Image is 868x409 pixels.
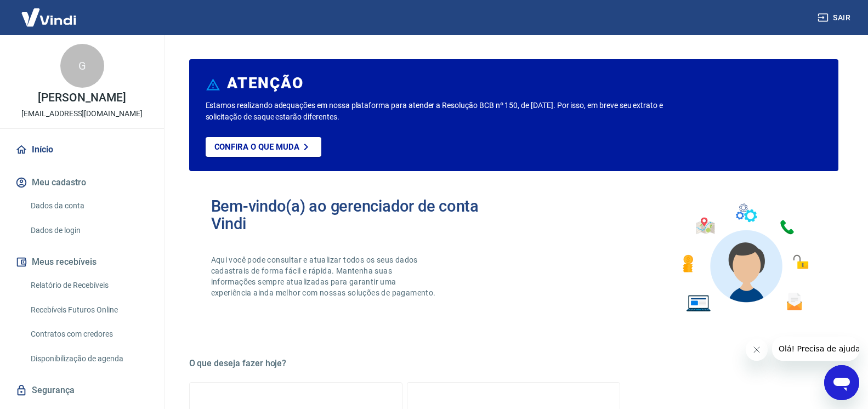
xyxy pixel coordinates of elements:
p: [EMAIL_ADDRESS][DOMAIN_NAME] [21,108,143,120]
button: Meu cadastro [13,171,151,195]
iframe: Botão para abrir a janela de mensagens [824,365,859,400]
iframe: Mensagem da empresa [772,337,859,361]
h5: O que deseja fazer hoje? [189,358,838,369]
a: Dados de login [26,219,151,242]
iframe: Fechar mensagem [746,339,768,361]
a: Contratos com credores [26,323,151,345]
div: G [60,44,104,88]
a: Confira o que muda [206,137,321,157]
button: Meus recebíveis [13,250,151,274]
p: Aqui você pode consultar e atualizar todos os seus dados cadastrais de forma fácil e rápida. Mant... [211,254,438,298]
img: Vindi [13,1,84,34]
a: Segurança [13,378,151,402]
a: Recebíveis Futuros Online [26,299,151,321]
a: Início [13,138,151,162]
p: [PERSON_NAME] [38,92,126,104]
img: Imagem de um avatar masculino com diversos icones exemplificando as funcionalidades do gerenciado... [673,197,816,319]
p: Estamos realizando adequações em nossa plataforma para atender a Resolução BCB nº 150, de [DATE].... [206,100,699,123]
a: Disponibilização de agenda [26,348,151,370]
h6: ATENÇÃO [227,78,303,89]
button: Sair [815,8,855,28]
a: Relatório de Recebíveis [26,274,151,297]
p: Confira o que muda [214,142,299,152]
a: Dados da conta [26,195,151,217]
span: Olá! Precisa de ajuda? [7,8,92,16]
h2: Bem-vindo(a) ao gerenciador de conta Vindi [211,197,514,232]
